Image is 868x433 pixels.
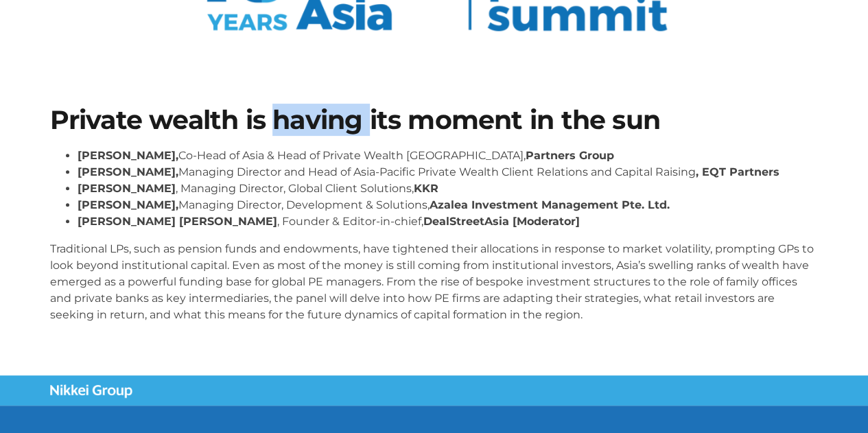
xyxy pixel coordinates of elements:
[50,107,819,133] h1: Private wealth is having its moment in the sun
[50,384,132,398] img: Nikkei Group
[78,197,819,213] li: Managing Director, Development & Solutions,
[423,215,580,228] strong: DealStreetAsia [Moderator]
[430,198,670,211] strong: Azalea Investment Management Pte. Ltd.
[78,180,819,197] li: , Managing Director, Global Client Solutions,
[78,164,819,180] li: Managing Director and Head of Asia-Pacific Private Wealth Client Relations and Capital Raising
[526,149,614,162] strong: Partners Group
[78,148,819,164] li: Co-Head of Asia & Head of Private Wealth [GEOGRAPHIC_DATA],
[78,149,178,162] strong: [PERSON_NAME],
[78,182,176,195] strong: [PERSON_NAME]
[50,241,819,323] p: Traditional LPs, such as pension funds and endowments, have tightened their allocations in respon...
[78,213,819,230] li: , Founder & Editor-in-chief,
[78,165,178,178] strong: [PERSON_NAME],
[78,198,178,211] strong: [PERSON_NAME],
[414,182,438,195] strong: KKR
[696,165,779,178] strong: , EQT Partners
[78,215,277,228] strong: [PERSON_NAME] [PERSON_NAME]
